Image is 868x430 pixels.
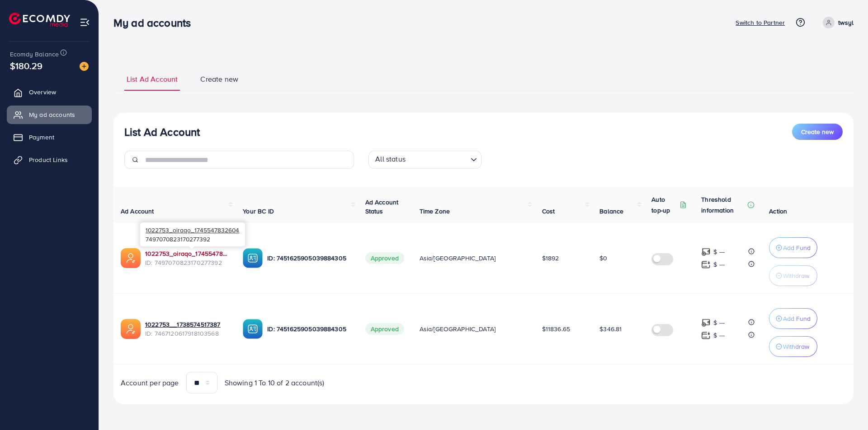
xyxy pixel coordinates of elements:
button: Add Fund [769,308,817,329]
span: Payment [29,133,54,142]
h3: List Ad Account [124,125,200,139]
span: Product Links [29,155,68,164]
a: Payment [7,128,92,146]
span: Create new [200,74,238,84]
span: Action [769,207,787,216]
p: twsyl [838,17,854,28]
p: Withdraw [783,341,809,352]
img: ic-ba-acc.ded83a64.svg [243,319,263,339]
div: Search for option [368,151,481,169]
span: Overview [29,88,56,97]
span: ID: 7497070823170277392 [145,258,228,267]
button: Create new [792,124,843,140]
p: Switch to Partner [736,17,785,28]
div: <span class='underline'>1022753__1738574517387</span></br>7467120617918103568 [145,320,228,338]
button: Withdraw [769,265,817,286]
a: Product Links [7,151,92,169]
p: Withdraw [783,270,809,281]
a: twsyl [819,17,854,28]
span: $0 [599,254,607,263]
span: List Ad Account [127,74,178,84]
span: Cost [542,207,555,216]
iframe: Chat [830,389,861,423]
button: Add Fund [769,237,817,258]
span: Approved [365,323,404,335]
span: Balance [599,207,623,216]
span: $180.29 [9,57,43,75]
img: ic-ba-acc.ded83a64.svg [243,248,263,268]
a: 1022753_oiraqo_1745547832604 [145,249,228,258]
span: Your BC ID [243,207,274,216]
a: My ad accounts [7,106,92,124]
p: $ --- [713,246,725,257]
img: top-up amount [701,260,711,269]
span: Account per page [121,378,179,388]
span: Asia/[GEOGRAPHIC_DATA] [420,324,496,333]
div: 7497070823170277392 [140,222,245,246]
img: menu [80,17,90,28]
span: Ecomdy Balance [10,50,59,59]
p: Threshold information [701,194,745,216]
img: top-up amount [701,331,711,340]
img: top-up amount [701,318,711,328]
span: Showing 1 To 10 of 2 account(s) [225,378,325,388]
p: $ --- [713,330,725,341]
span: Time Zone [420,207,450,216]
span: 1022753_oiraqo_1745547832604 [146,226,239,234]
a: 1022753__1738574517387 [145,320,221,329]
a: Overview [7,83,92,101]
h3: My ad accounts [113,16,198,29]
span: $1892 [542,254,559,263]
span: Create new [801,127,834,136]
span: $11836.65 [542,324,570,333]
span: Ad Account [121,207,154,216]
span: Asia/[GEOGRAPHIC_DATA] [420,254,496,263]
p: ID: 7451625905039884305 [267,253,350,264]
span: $346.81 [599,324,622,333]
p: Add Fund [783,313,811,324]
p: Auto top-up [651,194,678,216]
p: $ --- [713,259,725,270]
img: top-up amount [701,247,711,257]
span: ID: 7467120617918103568 [145,329,228,338]
span: My ad accounts [29,110,75,119]
span: Ad Account Status [365,198,399,216]
img: logo [9,13,70,27]
span: All status [373,152,407,166]
span: Approved [365,252,404,264]
button: Withdraw [769,336,817,357]
img: ic-ads-acc.e4c84228.svg [121,248,141,268]
p: Add Fund [783,242,811,253]
p: $ --- [713,317,725,328]
input: Search for option [408,153,467,166]
img: image [80,62,89,71]
img: ic-ads-acc.e4c84228.svg [121,319,141,339]
p: ID: 7451625905039884305 [267,324,350,334]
